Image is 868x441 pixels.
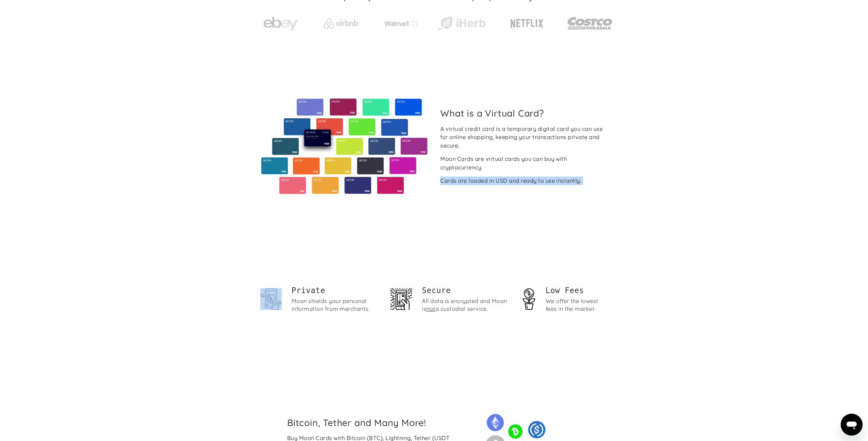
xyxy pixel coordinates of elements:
div: All data is encrypted and Moon is a custodial service. [422,297,510,313]
a: Netflix [497,8,558,35]
iframe: Button to launch messaging window [841,414,863,436]
h2: What is a Virtual Card? [440,108,607,119]
h2: Secure [422,285,510,296]
span: not [426,305,435,312]
img: Money stewardship [518,288,540,310]
div: Moon Cards are virtual cards you can buy with cryptocurrency. [440,155,607,171]
h1: Low Fees [546,285,608,296]
img: Netflix [510,15,544,32]
a: Airbnb [315,11,366,32]
img: Costco [567,11,613,36]
img: ebay [264,13,298,34]
img: iHerb [436,15,487,32]
img: Virtual cards from Moon [260,98,428,194]
a: iHerb [436,8,487,36]
a: Costco [567,4,613,40]
h1: Private [292,285,380,296]
a: Walmart [376,13,427,31]
img: Privacy [260,288,282,310]
img: Walmart [384,19,418,28]
a: ebay [255,6,306,38]
div: Cards are loaded in USD and ready to use instantly. [440,177,581,185]
img: Airbnb [324,18,358,29]
div: Moon shields your personal information from merchants. [292,297,380,313]
div: A virtual credit card is a temporary digital card you can use for online shopping, keeping your t... [440,125,607,150]
img: Security [391,288,412,310]
h2: Bitcoin, Tether and Many More! [287,417,454,428]
div: We offer the lowest fees in the market. [546,297,608,313]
